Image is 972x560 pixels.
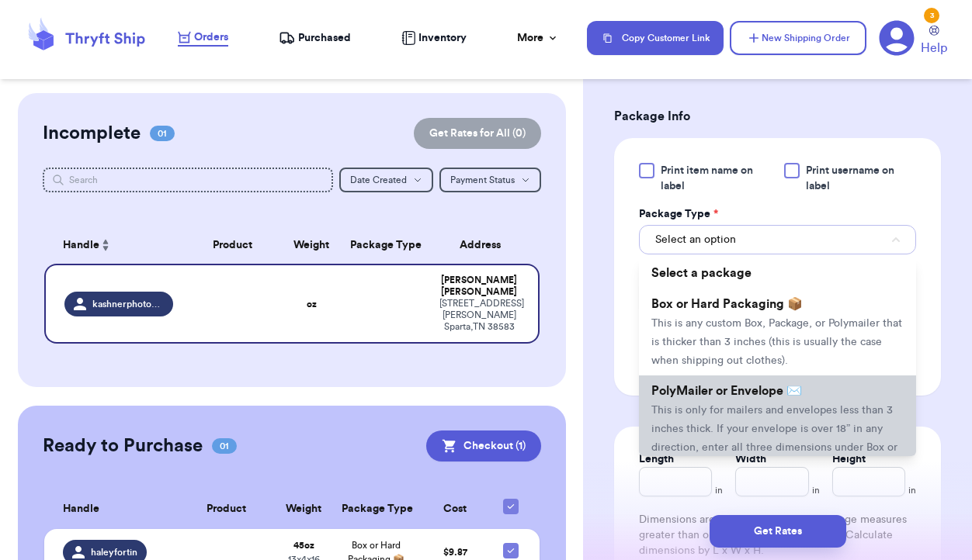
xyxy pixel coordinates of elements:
h2: Incomplete [43,121,141,146]
span: This is any custom Box, Package, or Polymailer that is thicker than 3 inches (this is usually the... [651,318,902,366]
span: Orders [194,29,228,45]
button: Select an option [639,225,916,254]
span: in [908,484,916,496]
a: Purchased [279,30,351,46]
div: 3 [924,8,939,23]
th: Product [179,489,275,529]
strong: oz [307,299,317,309]
span: 01 [212,438,237,454]
input: Search [43,168,333,192]
span: PolyMailer or Envelope ✉️ [651,385,802,397]
label: Width [735,451,766,467]
th: Package Type [332,489,419,529]
span: kashnerphotography [92,298,165,310]
button: Checkout (1) [426,430,541,461]
span: Date Created [350,175,407,185]
span: Inventory [418,30,467,46]
th: Weight [275,489,332,529]
th: Product [182,226,282,264]
span: Handle [63,501,99,517]
div: More [517,30,559,46]
button: Copy Customer Link [587,21,724,55]
span: Print username on label [806,163,916,194]
button: Payment Status [439,168,541,192]
button: Sort ascending [99,236,112,254]
th: Package Type [341,226,430,264]
h3: Package Info [614,107,941,126]
label: Package Type [639,206,718,222]
th: Address [430,226,539,264]
h2: Ready to Purchase [43,434,203,458]
div: [PERSON_NAME] [PERSON_NAME] [439,275,519,298]
span: Select an option [655,232,736,247]
button: New Shipping Order [730,21,866,55]
span: Help [921,39,947,57]
span: Purchased [298,30,351,46]
span: $ 9.87 [443,548,467,557]
label: Height [832,451,866,467]
span: Payment Status [450,175,515,185]
span: 01 [150,126,175,141]
button: Get Rates [710,515,846,548]
a: Inventory [401,30,467,46]
button: Date Created [339,168,433,192]
span: haleyfortin [91,546,137,558]
span: in [715,484,723,496]
button: Get Rates for All (0) [414,118,541,149]
label: Length [639,451,674,467]
span: Handle [63,237,99,254]
div: [STREET_ADDRESS][PERSON_NAME] Sparta , TN 38583 [439,298,519,333]
a: Orders [178,29,228,47]
span: Select a package [651,267,752,279]
span: Print item name on label [661,163,775,194]
th: Weight [282,226,342,264]
a: 3 [879,20,915,56]
span: This is only for mailers and envelopes less than 3 inches thick. If your envelope is over 18” in ... [651,405,897,472]
strong: 45 oz [293,541,314,550]
span: in [812,484,820,496]
span: Box or Hard Packaging 📦 [651,298,803,310]
a: Help [921,26,947,57]
th: Cost [419,489,491,529]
